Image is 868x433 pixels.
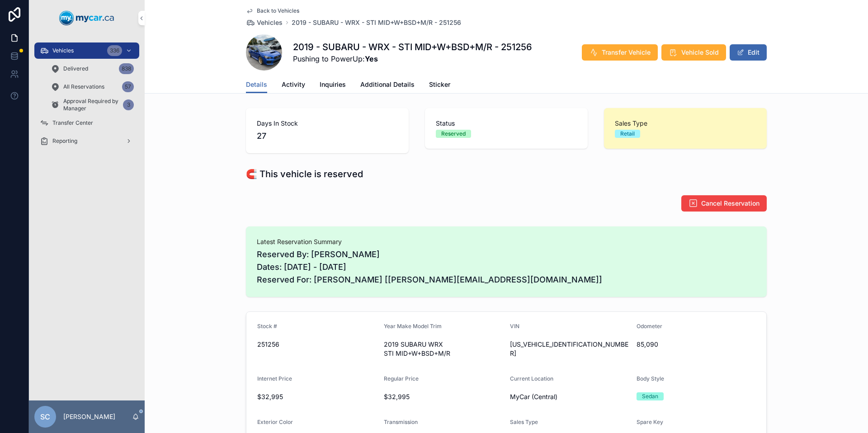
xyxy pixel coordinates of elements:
a: Inquiries [320,76,346,94]
span: Vehicles [257,18,283,27]
a: Vehicles336 [34,42,139,59]
span: Regular Price [384,375,419,382]
span: VIN [510,323,519,329]
span: MyCar (Central) [510,392,557,401]
span: 251256 [257,340,377,349]
span: Sticker [429,80,450,89]
span: Delivered [63,65,88,72]
span: Vehicles [52,47,74,54]
a: Sticker [429,76,450,94]
span: Odometer [637,323,662,329]
span: Additional Details [360,80,415,89]
span: Cancel Reservation [701,199,759,208]
span: 27 [257,130,398,142]
span: Activity [282,80,305,89]
span: Vehicle Sold [681,48,719,57]
span: Sales Type [615,119,756,128]
span: Year Make Model Trim [384,323,442,329]
span: Pushing to PowerUp: [293,53,532,64]
p: [PERSON_NAME] [63,412,115,421]
span: 85,090 [637,340,756,349]
a: Activity [282,76,305,94]
span: $32,995 [257,392,377,401]
span: Inquiries [320,80,346,89]
a: Details [246,76,267,94]
a: Delivered838 [45,61,139,77]
span: SC [40,411,50,422]
span: Internet Price [257,375,292,382]
button: Vehicle Sold [661,44,726,61]
span: Details [246,80,267,89]
span: Back to Vehicles [257,7,299,14]
span: Transfer Vehicle [602,48,651,57]
span: Days In Stock [257,119,398,128]
span: Reserved By: [PERSON_NAME] Dates: [DATE] - [DATE] Reserved For: [PERSON_NAME] [[PERSON_NAME][EMAI... [257,248,756,286]
a: Vehicles [246,18,283,27]
span: Sales Type [510,419,538,425]
span: Spare Key [637,419,663,425]
div: 57 [122,81,134,92]
a: Approval Required by Manager3 [45,97,139,113]
div: Reserved [441,130,466,138]
span: Body Style [637,375,664,382]
a: Back to Vehicles [246,7,299,14]
span: Exterior Color [257,419,293,425]
a: Additional Details [360,76,415,94]
span: Status [436,119,577,128]
span: Reporting [52,137,77,145]
div: scrollable content [29,36,145,161]
span: Approval Required by Manager [63,98,119,112]
button: Edit [730,44,767,61]
div: Retail [620,130,635,138]
span: $32,995 [384,392,503,401]
h1: 2019 - SUBARU - WRX - STI MID+W+BSD+M/R - 251256 [293,41,532,53]
a: 2019 - SUBARU - WRX - STI MID+W+BSD+M/R - 251256 [292,18,461,27]
span: 2019 SUBARU WRX STI MID+W+BSD+M/R [384,340,503,358]
div: 838 [119,63,134,74]
img: App logo [59,11,114,25]
span: Current Location [510,375,553,382]
strong: Yes [365,54,378,63]
span: Transfer Center [52,119,93,127]
div: Sedan [642,392,658,400]
span: [US_VEHICLE_IDENTIFICATION_NUMBER] [510,340,629,358]
span: Stock # [257,323,277,329]
h1: 🧲 This vehicle is reserved [246,168,363,180]
a: All Reservations57 [45,79,139,95]
button: Cancel Reservation [681,195,767,212]
div: 336 [107,45,122,56]
a: Transfer Center [34,115,139,131]
span: Latest Reservation Summary [257,237,756,246]
span: All Reservations [63,83,104,90]
button: Transfer Vehicle [582,44,658,61]
a: Reporting [34,133,139,149]
div: 3 [123,99,134,110]
span: Transmission [384,419,418,425]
